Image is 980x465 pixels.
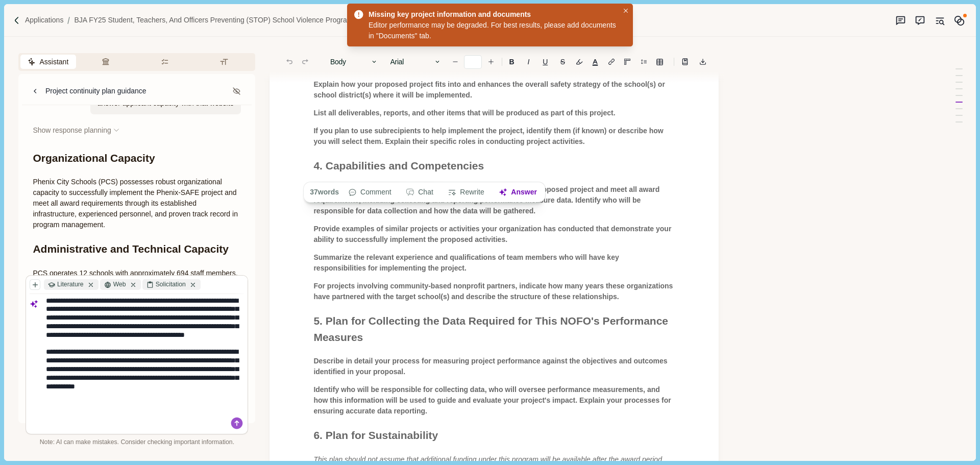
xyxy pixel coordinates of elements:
[325,55,383,69] button: Body
[313,357,669,376] span: Describe in detail your process for measuring project performance against the objectives and outc...
[401,185,439,200] button: Chat
[39,57,68,67] span: Assistant
[537,55,553,69] button: U
[620,55,634,69] button: Adjust margins
[313,109,615,117] span: List all deliverables, reports, and other items that will be produced as part of this project.
[560,58,565,65] s: S
[33,177,241,230] p: Phenix City Schools (PCS) possesses robust organizational capacity to successfully implement the ...
[636,55,651,69] button: Line height
[33,269,239,299] span: PCS operates 12 schools with approximately 694 staff members, including 390 teachers, providing a...
[385,55,446,69] button: Arial
[484,55,498,69] button: Increase font size
[74,15,425,26] a: BJA FY25 Student, Teachers, and Officers Preventing (STOP) School Violence Program (O-BJA-2025-17...
[509,58,514,65] b: B
[621,6,631,16] button: Close
[33,125,111,136] span: Show response planning
[313,80,667,99] span: Explain how your proposed project fits into and enhances the overall safety strategy of the schoo...
[696,55,710,69] button: Export to docx
[313,315,671,343] span: 5. Plan for Collecting the Data Required for This NOFO's Performance Measures
[369,20,619,41] div: Editor performance may be degraded. For best results, please add documents in "Documents" tab.
[543,58,548,65] u: U
[555,55,570,69] button: S
[313,253,621,272] span: Summarize the relevant experience and qualifications of team members who will have key responsibi...
[142,279,201,290] div: Solicitation
[12,16,21,25] img: Forward slash icon
[504,55,520,69] button: B
[33,268,241,354] p: This existing infrastructure allows for efficient integration of new initiatives like Phenix-SAFE...
[313,429,438,441] span: 6. Plan for Sustainability
[44,279,98,290] div: Literature
[521,55,535,69] button: I
[313,282,675,301] span: For projects involving community-based nonprofit partners, indicate how many years these organiza...
[443,185,490,200] button: Rewrite
[448,55,462,69] button: Decrease font size
[33,241,241,257] h1: Administrative and Technical Capacity
[369,9,615,20] div: Missing key project information and documents
[494,185,543,200] button: Answer
[63,16,74,25] img: Forward slash icon
[307,185,339,200] div: 37 words
[313,127,665,145] span: If you plan to use subrecipients to help implement the project, identify them (if known) or descr...
[678,55,692,69] button: Line height
[282,55,297,69] button: Undo
[342,185,397,200] button: Comment
[313,385,673,415] span: Identify who will be responsible for collecting data, who will oversee performance measurements, ...
[604,55,619,69] button: Line height
[652,55,667,69] button: Line height
[100,279,140,290] div: Web
[298,55,312,69] button: Redo
[26,438,248,447] div: Note: AI can make mistakes. Consider checking important information.
[33,150,241,166] h1: Organizational Capacity
[45,86,146,96] div: Project continuity plan guidance
[313,160,484,172] span: 4. Capabilities and Competencies
[313,225,673,243] span: Provide examples of similar projects or activities your organization has conducted that demonstra...
[528,58,530,65] i: I
[25,15,64,26] a: Applications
